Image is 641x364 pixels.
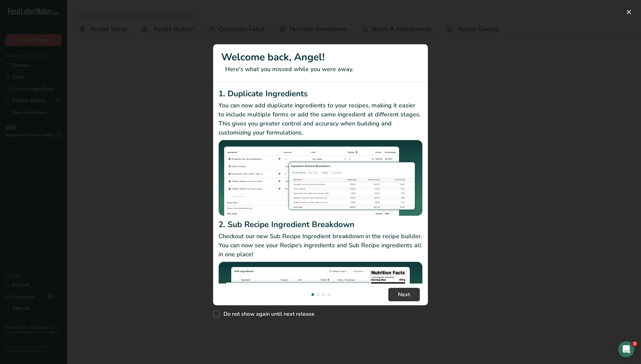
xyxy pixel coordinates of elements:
img: Sub Recipe Ingredient Breakdown [218,262,423,338]
iframe: Intercom live chat [618,341,634,357]
span: 3 [632,341,637,347]
span: Next [398,291,410,299]
p: Here's what you missed while you were away. [221,65,420,74]
img: Duplicate Ingredients [218,140,423,216]
h2: 2. Sub Recipe Ingredient Breakdown [218,218,423,230]
p: You can now add duplicate ingredients to your recipes, making it easier to include multiple forms... [218,101,423,137]
h2: 1. Duplicate Ingredients [218,88,423,100]
h1: Welcome back, Angel! [221,50,420,65]
p: Checkout our new Sub Recipe Ingredient breakdown in the recipe builder. You can now see your Reci... [218,232,423,259]
span: Do not show again until next release [220,311,314,317]
button: Next [388,288,420,301]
